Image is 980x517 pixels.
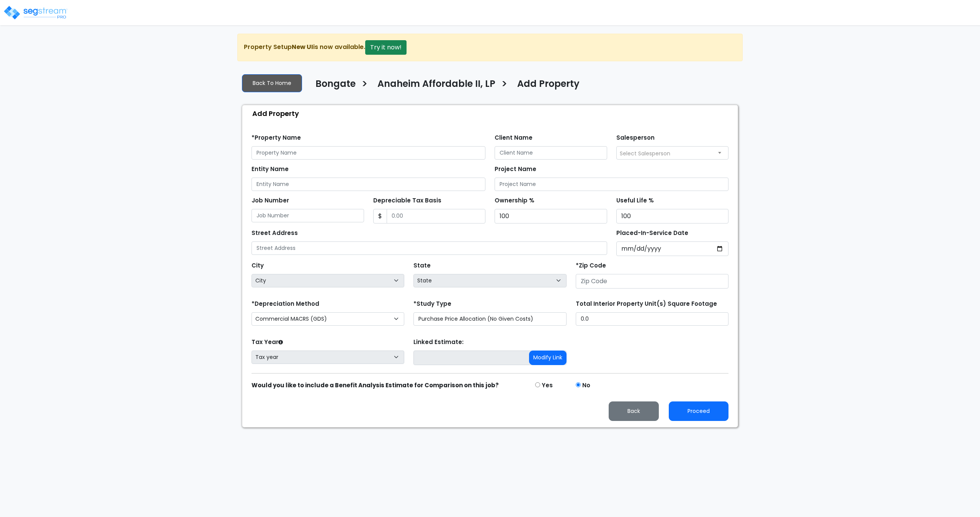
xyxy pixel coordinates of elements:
[616,196,654,205] label: Useful Life %
[495,209,607,223] input: Ownership %
[252,146,485,160] input: Property Name
[252,241,607,255] input: Street Address
[252,209,364,222] input: Job Number
[252,165,289,174] label: Entity Name
[252,229,298,238] label: Street Address
[413,300,451,308] label: *Study Type
[413,261,431,270] label: State
[669,401,728,421] button: Proceed
[501,78,508,93] h3: >
[252,196,289,205] label: Job Number
[387,209,486,223] input: 0.00
[252,338,283,347] label: Tax Year
[582,381,590,390] label: No
[413,338,464,347] label: Linked Estimate:
[252,178,485,191] input: Entity Name
[242,74,302,92] a: Back To Home
[373,196,441,205] label: Depreciable Tax Basis
[246,105,738,122] div: Add Property
[365,40,407,55] button: Try it now!
[517,78,580,91] h4: Add Property
[237,34,743,61] div: Property Setup is now available.
[495,178,728,191] input: Project Name
[616,134,655,142] label: Salesperson
[603,406,665,415] a: Back
[511,78,580,95] a: Add Property
[252,134,301,142] label: *Property Name
[609,401,659,421] button: Back
[616,209,729,223] input: Useful Life %
[252,300,319,308] label: *Depreciation Method
[576,312,728,326] input: total square foot
[576,274,728,289] input: Zip Code
[495,134,532,142] label: Client Name
[252,381,499,389] strong: Would you like to include a Benefit Analysis Estimate for Comparison on this job?
[542,381,553,390] label: Yes
[620,150,670,157] span: Select Salesperson
[361,78,368,93] h3: >
[310,78,356,95] a: Bongate
[252,261,264,270] label: City
[377,78,495,91] h4: Anaheim Affordable II, LP
[373,209,387,223] span: $
[292,42,313,51] strong: New UI
[495,165,536,174] label: Project Name
[576,300,717,308] label: Total Interior Property Unit(s) Square Footage
[576,261,606,270] label: *Zip Code
[3,5,68,20] img: logo_pro_r.png
[495,146,607,160] input: Client Name
[372,78,495,95] a: Anaheim Affordable II, LP
[616,229,688,238] label: Placed-In-Service Date
[529,351,567,365] button: Modify Link
[495,196,534,205] label: Ownership %
[315,78,356,91] h4: Bongate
